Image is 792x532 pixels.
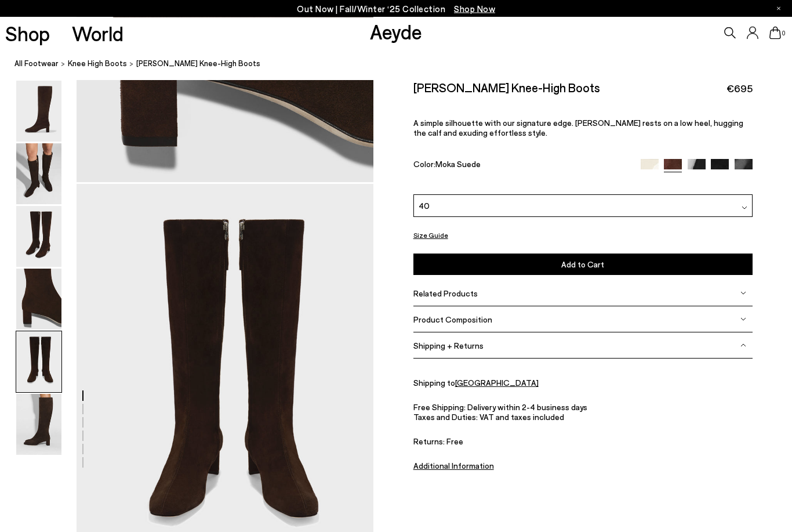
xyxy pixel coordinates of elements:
[413,254,753,276] button: Add to Cart
[742,205,747,211] img: svg%3E
[413,289,478,299] span: Related Products
[419,200,430,212] span: 40
[16,207,61,267] img: Marty Suede Knee-High Boots - Image 3
[413,81,600,95] h2: [PERSON_NAME] Knee-High Boots
[413,378,753,388] div: Shipping to
[413,160,630,173] div: Color:
[370,19,422,44] a: Aeyde
[413,118,753,138] p: A simple silhouette with our signature edge. [PERSON_NAME] rests on a low heel, hugging the calf ...
[16,144,61,205] img: Marty Suede Knee-High Boots - Image 2
[136,58,260,70] span: [PERSON_NAME] Knee-High Boots
[5,23,50,44] a: Shop
[413,229,448,243] button: Size Guide
[769,27,781,39] a: 0
[740,343,746,349] img: svg%3E
[16,395,61,455] img: Marty Suede Knee-High Boots - Image 6
[72,23,123,44] a: World
[454,3,495,14] span: Navigate to /collections/new-in
[16,332,61,393] img: Marty Suede Knee-High Boots - Image 5
[413,437,753,447] span: Returns: Free
[14,58,59,70] a: All Footwear
[16,81,61,142] img: Marty Suede Knee-High Boots - Image 1
[68,59,127,68] span: knee high boots
[413,341,484,351] span: Shipping + Returns
[740,291,746,296] img: svg%3E
[726,82,753,96] span: €695
[561,260,604,270] span: Add to Cart
[68,58,127,70] a: knee high boots
[435,160,481,169] span: Moka Suede
[16,269,61,330] img: Marty Suede Knee-High Boots - Image 4
[413,461,494,471] a: Additional Information
[781,30,787,37] span: 0
[740,317,746,323] img: svg%3E
[455,378,539,388] a: [GEOGRAPHIC_DATA]
[297,2,495,16] p: Out Now | Fall/Winter ‘25 Collection
[413,315,492,325] span: Product Composition
[14,49,792,81] nav: breadcrumb
[413,403,753,447] div: Free Shipping: Delivery within 2-4 business days Taxes and Duties: VAT and taxes included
